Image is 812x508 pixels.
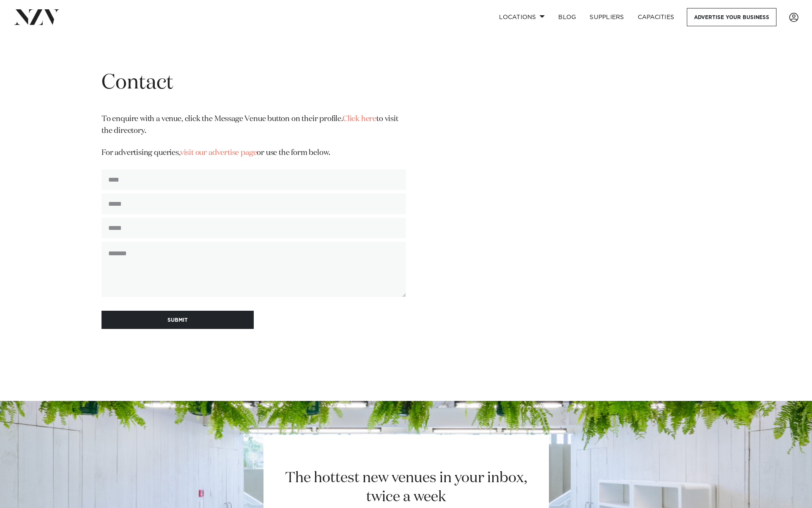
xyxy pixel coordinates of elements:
[180,149,257,157] a: visit our advertise page
[631,8,681,26] a: Capacities
[101,147,406,159] p: For advertising queries, or use the form below.
[343,115,376,123] a: Click here
[492,8,551,26] a: Locations
[101,311,254,329] button: SUBMIT
[551,8,583,26] a: BLOG
[101,70,406,97] h1: Contact
[14,9,60,25] img: nzv-logo.png
[687,8,776,26] a: Advertise your business
[583,8,631,26] a: SUPPLIERS
[101,113,406,137] p: To enquire with a venue, click the Message Venue button on their profile. to visit the directory.
[275,469,538,507] h2: The hottest new venues in your inbox, twice a week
